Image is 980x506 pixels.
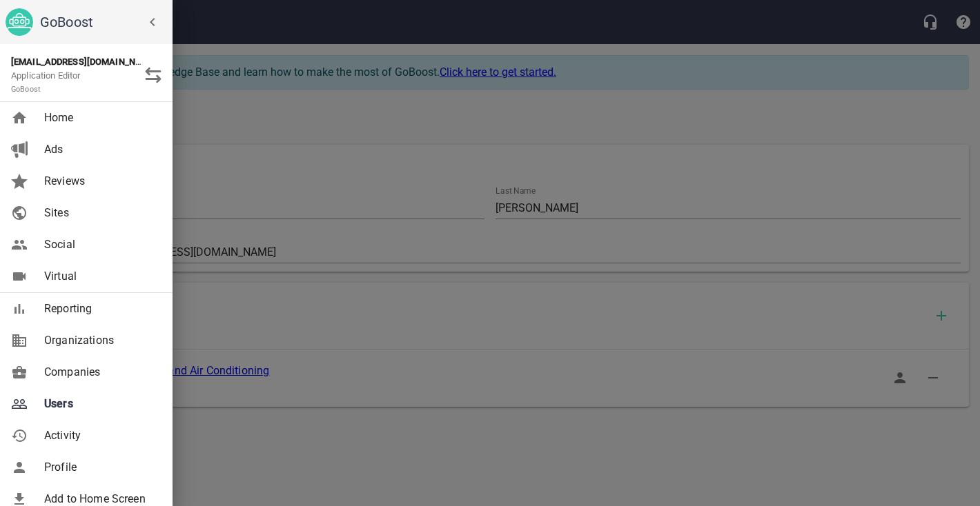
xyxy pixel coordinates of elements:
span: Sites [44,205,156,221]
strong: [EMAIL_ADDRESS][DOMAIN_NAME] [11,57,157,67]
span: Companies [44,364,156,381]
small: GoBoost [11,85,41,94]
span: Virtual [44,268,156,285]
span: Home [44,110,156,126]
span: Application Editor [11,70,81,94]
span: Reporting [44,301,156,317]
span: Ads [44,141,156,158]
span: Reviews [44,173,156,190]
h6: GoBoost [40,11,167,33]
span: Profile [44,459,156,476]
span: Organizations [44,332,156,349]
button: Switch Role [137,59,170,92]
span: Social [44,236,156,253]
span: Activity [44,427,156,444]
img: go_boost_head.png [6,8,33,36]
span: Users [44,396,156,412]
